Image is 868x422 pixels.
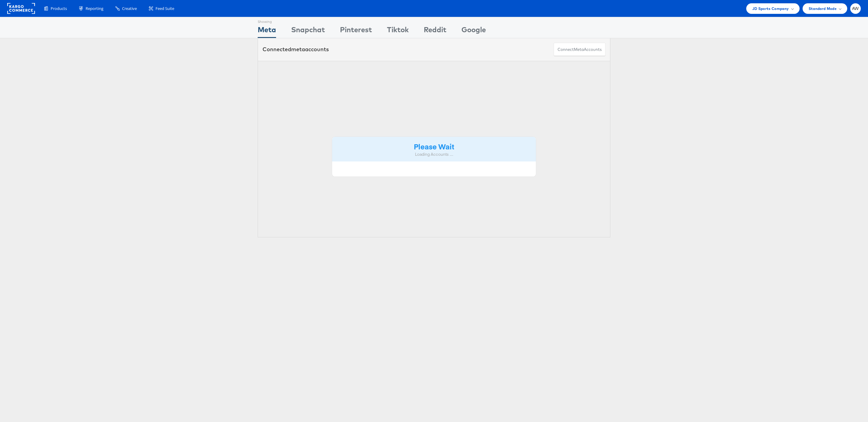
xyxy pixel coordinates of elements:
div: Pinterest [340,24,372,38]
button: ConnectmetaAccounts [554,43,605,56]
div: Google [461,24,486,38]
div: Loading Accounts .... [337,152,531,157]
span: Feed Suite [156,6,174,11]
div: Connected accounts [263,45,329,53]
span: Standard Mode [809,5,837,12]
span: JD Sports Company [752,5,789,12]
span: Products [51,6,67,11]
span: Reporting [86,6,103,11]
span: Creative [122,6,137,11]
span: meta [574,47,584,52]
div: Meta [258,24,276,38]
div: Reddit [424,24,446,38]
div: Tiktok [387,24,409,38]
span: meta [291,46,305,53]
div: Snapchat [291,24,325,38]
span: AW [852,7,859,11]
div: Showing [258,17,276,24]
strong: Please Wait [414,141,454,151]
